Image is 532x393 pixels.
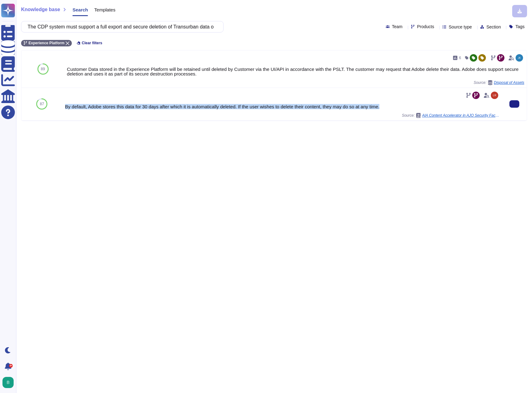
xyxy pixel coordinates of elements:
span: 89 [41,67,45,71]
img: user [516,54,523,62]
span: Experience Platform [28,41,64,45]
button: user [1,376,18,389]
span: 6 [459,56,461,60]
div: By default, Adobe stores this data for 30 days after which it is automatically deleted. If the us... [65,104,499,109]
span: Section [486,25,501,29]
img: user [2,377,14,388]
span: Products [417,24,434,29]
span: Team [392,24,403,29]
span: Source type [449,25,472,29]
span: Templates [94,7,115,12]
div: Customer Data stored in the Experience Platform will be retained until deleted by Customer via th... [67,67,524,76]
span: AIA Content Accelerator in AJO Security Fact Sheet 2024 [422,114,499,117]
span: Source: [402,113,499,118]
span: Disposal of Assets [494,81,524,84]
div: 9+ [9,364,13,368]
span: Knowledge base [21,7,60,12]
span: Search [72,7,88,12]
img: user [491,92,498,99]
span: 87 [40,102,44,106]
span: Clear filters [82,41,102,45]
input: Search a question or template... [24,21,217,32]
span: Tags [515,24,525,29]
span: Source: [473,80,524,85]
